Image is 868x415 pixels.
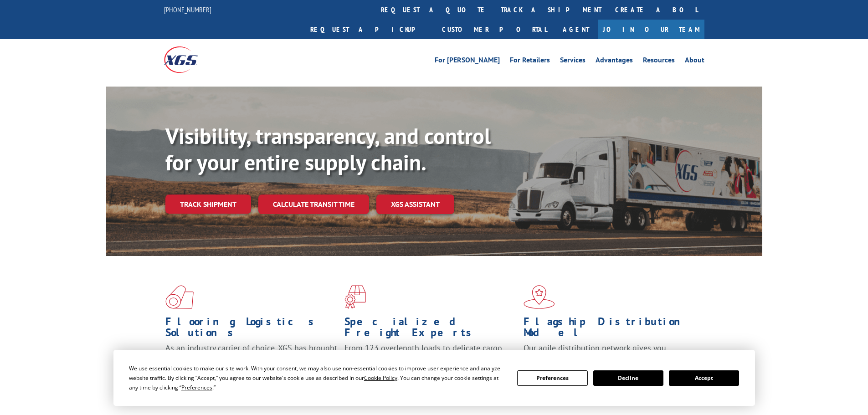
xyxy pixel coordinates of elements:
[258,195,369,214] a: Calculate transit time
[435,20,554,39] a: Customer Portal
[560,56,586,67] a: Services
[669,370,739,386] button: Accept
[165,195,251,214] a: Track shipment
[165,316,338,343] h1: Flooring Logistics Solutions
[524,343,691,364] span: Our agile distribution network gives you nationwide inventory management on demand.
[596,56,633,67] a: Advantages
[598,20,704,39] a: Join Our Team
[344,316,517,343] h1: Specialized Freight Experts
[364,374,397,382] span: Cookie Policy
[165,343,337,375] span: As an industry carrier of choice, XGS has brought innovation and dedication to flooring logistics...
[344,343,517,383] p: From 123 overlength loads to delicate cargo, our experienced staff knows the best way to move you...
[113,350,755,406] div: Cookie Consent Prompt
[181,384,212,391] span: Preferences
[517,370,587,386] button: Preferences
[164,5,211,14] a: [PHONE_NUMBER]
[554,20,598,39] a: Agent
[435,56,500,67] a: For [PERSON_NAME]
[593,370,663,386] button: Decline
[524,285,555,309] img: xgs-icon-flagship-distribution-model-red
[303,20,435,39] a: Request a pickup
[643,56,675,67] a: Resources
[510,56,550,67] a: For Retailers
[165,122,491,176] b: Visibility, transparency, and control for your entire supply chain.
[165,285,194,309] img: xgs-icon-total-supply-chain-intelligence-red
[344,285,366,309] img: xgs-icon-focused-on-flooring-red
[524,316,696,343] h1: Flagship Distribution Model
[129,364,506,392] div: We use essential cookies to make our site work. With your consent, we may also use non-essential ...
[685,56,704,67] a: About
[376,195,454,214] a: XGS ASSISTANT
